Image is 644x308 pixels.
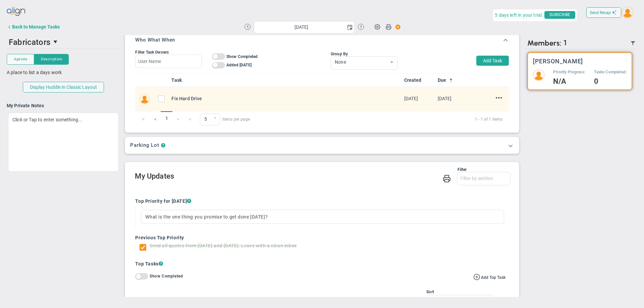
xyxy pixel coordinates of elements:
div: Group By [331,52,398,56]
h3: [PERSON_NAME] [533,58,583,64]
span: 1 [563,39,568,48]
img: Roman Stein [140,94,150,104]
span: 1 [161,111,172,126]
label: Show Completed [150,274,183,279]
span: Filter Updated Members [630,41,636,46]
span: items per page [200,113,250,125]
h4: Previous Top Priority [135,235,505,241]
button: Back to Manage Tasks [7,20,60,34]
span: select [345,21,354,33]
span: 1 - 1 of 1 items [258,115,503,123]
span: 0 [200,113,220,125]
h4: 0 [594,78,627,84]
img: align-logo.svg [7,5,26,18]
span: select [386,57,397,69]
span: select [482,295,493,308]
h2: My Updates [135,172,510,182]
span: SUBSCRIBE [544,11,575,19]
span: Huddle Settings [371,20,384,33]
button: Add Top Task [473,273,505,281]
h4: My Private Notes [7,103,120,109]
button: Display Huddle in Classic Layout [23,82,104,93]
div: What is the one thing you promise to get done [DATE]? [141,210,504,224]
button: Description [34,54,69,65]
p: Send all quotes from [DATE] and [DATE]. Leave with a clean inbox [150,242,297,249]
span: 5 [200,114,210,125]
span: [DATE] [438,96,452,101]
span: Send Recap [590,10,611,15]
img: 210610.Person.photo [533,69,544,81]
h4: Top Tasks [135,260,505,267]
div: Fix Hard Drive [171,95,398,102]
span: 5 days left in your trial. [495,11,543,19]
span: Action Button [392,22,401,32]
button: Add Task [476,56,509,66]
h3: Parking Lot [130,142,159,148]
span: Print My Huddle Updates [443,174,451,182]
span: Added [DATE] [226,63,252,67]
button: Send Recap [586,7,621,18]
div: Sort [426,290,493,294]
button: Agenda [7,54,34,65]
span: select [50,36,62,48]
div: Back to Manage Tasks [12,24,60,29]
a: Created [404,77,432,83]
div: Thu Oct 09 2025 17:03:02 GMT-0700 (Pacific Daylight Time) [404,95,432,102]
h5: Priority Progress: [553,69,585,75]
h3: Who What When [135,37,175,43]
span: Description [41,56,62,62]
span: Members: [527,39,561,48]
span: Fabricators [9,38,50,47]
h4: Top Priority for [DATE] [135,198,505,204]
div: Filter [135,167,467,172]
span: A place to list a days work [7,70,62,75]
img: 210610.Person.photo [622,7,633,18]
input: User Name [135,55,202,68]
span: select [210,114,220,125]
h4: N/A [553,78,585,84]
span: Show Completed [226,54,258,59]
input: Filter by section [457,172,510,184]
a: Due [438,77,466,83]
span: Due Date [427,295,482,307]
span: None [331,57,386,68]
a: Task [171,77,398,83]
span: Agenda [14,56,27,62]
span: Print Huddle [385,23,391,33]
div: Filter Task Owners [135,50,202,55]
div: Click or Tap to enter something... [8,113,119,172]
h5: Tasks Completed: [594,69,627,75]
span: Add Top Task [481,275,505,280]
